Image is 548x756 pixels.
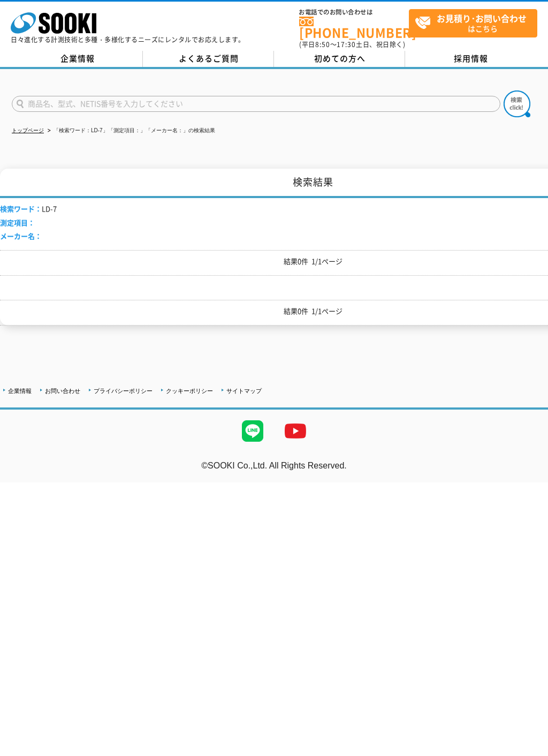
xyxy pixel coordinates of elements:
[12,96,500,112] input: 商品名、型式、NETIS番号を入力してください
[12,51,143,67] a: 企業情報
[45,125,215,137] li: 「検索ワード：LD-7」「測定項目：」「メーカー名：」の検索結果
[274,410,317,452] img: YouTube
[274,51,405,67] a: 初めての方へ
[507,472,548,481] a: テストMail
[12,127,44,133] a: トップページ
[315,40,330,49] span: 8:50
[299,40,405,49] span: (平日 ～ 土日、祝日除く)
[226,388,262,394] a: サイトマップ
[437,12,527,25] strong: お見積り･お問い合わせ
[45,388,80,394] a: お問い合わせ
[409,9,537,37] a: お見積り･お問い合わせはこちら
[314,52,366,64] span: 初めての方へ
[299,17,409,39] a: [PHONE_NUMBER]
[231,410,274,452] img: LINE
[504,90,530,117] img: btn_search.png
[143,51,274,67] a: よくあるご質問
[166,388,213,394] a: クッキーポリシー
[405,51,536,67] a: 採用情報
[415,10,537,36] span: はこちら
[94,388,153,394] a: プライバシーポリシー
[8,388,32,394] a: 企業情報
[337,40,356,49] span: 17:30
[11,36,245,43] p: 日々進化する計測技術と多種・多様化するニーズにレンタルでお応えします。
[299,9,409,16] span: お電話でのお問い合わせは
